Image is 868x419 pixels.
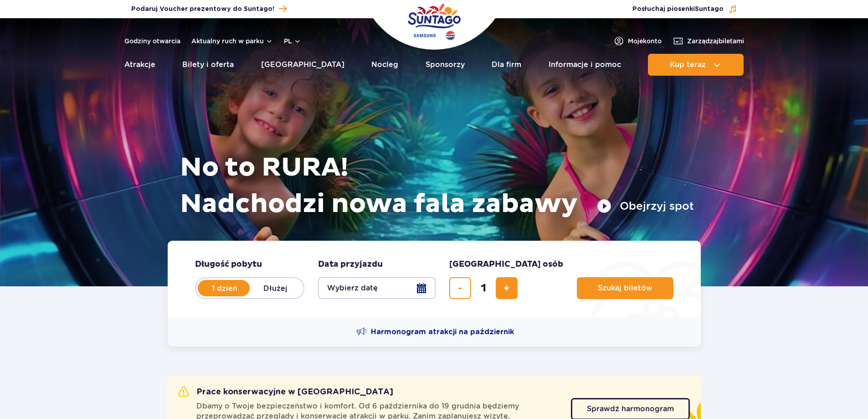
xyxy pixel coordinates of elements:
a: Dla firm [492,54,521,76]
form: Planowanie wizyty w Park of Poland [168,241,701,317]
a: Sponsorzy [426,54,465,76]
h2: Prace konserwacyjne w [GEOGRAPHIC_DATA] [178,387,393,398]
button: Kup teraz [648,54,744,76]
a: Nocleg [371,54,398,76]
a: Informacje i pomoc [549,54,621,76]
span: Kup teraz [670,61,706,69]
label: 1 dzień [199,279,251,298]
button: dodaj bilet [496,277,518,299]
a: Podaruj Voucher prezentowy do Suntago! [131,3,287,15]
h1: No to RURA! Nadchodzi nowa fala zabawy [180,150,694,222]
button: Posłuchaj piosenkiSuntago [632,5,737,14]
a: Mojekonto [613,36,662,47]
span: Moje konto [628,36,662,46]
a: Atrakcje [124,54,155,76]
button: pl [284,36,301,46]
span: Szukaj biletów [598,284,652,292]
button: Wybierz datę [318,277,436,299]
span: Podaruj Voucher prezentowy do Suntago! [131,5,274,14]
button: Aktualny ruch w parku [191,37,273,45]
span: Suntago [695,6,724,12]
span: Harmonogram atrakcji na październik [371,327,514,337]
a: Zarządzajbiletami [673,36,744,47]
a: [GEOGRAPHIC_DATA] [261,54,344,76]
a: Bilety i oferta [182,54,234,76]
span: [GEOGRAPHIC_DATA] osób [449,259,563,270]
span: Posłuchaj piosenki [632,5,724,14]
span: Długość pobytu [195,259,262,270]
span: Zarządzaj biletami [687,36,744,46]
a: Godziny otwarcia [124,36,180,46]
button: Szukaj biletów [577,277,673,299]
span: Sprawdź harmonogram [587,405,674,413]
label: Dłużej [250,279,302,298]
button: usuń bilet [449,277,471,299]
span: Data przyjazdu [318,259,383,270]
button: Obejrzyj spot [597,199,694,213]
input: liczba biletów [473,277,494,299]
a: Harmonogram atrakcji na październik [356,326,514,337]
